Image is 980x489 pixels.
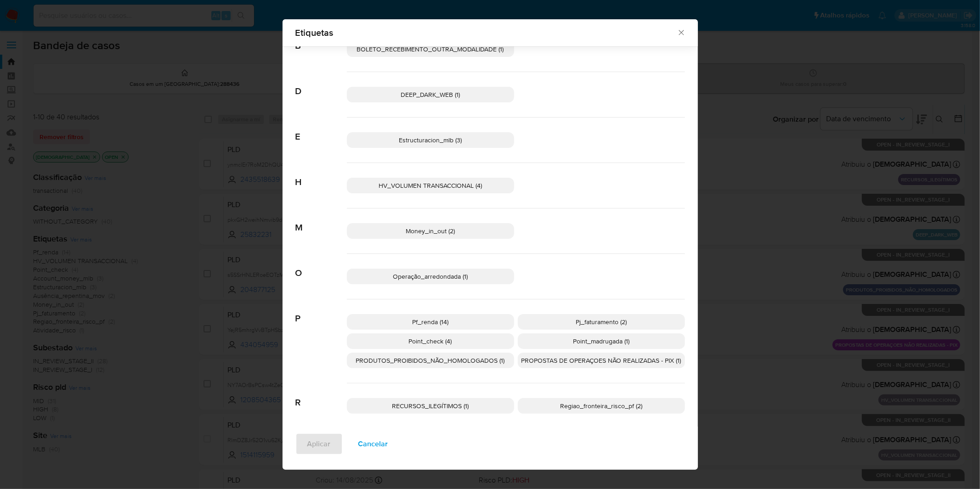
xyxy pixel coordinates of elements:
[518,353,685,368] div: PROPOSTAS DE OPERAÇOES NÃO REALIZADAS - PIX (1)
[295,163,347,188] span: H
[401,90,460,99] span: DEEP_DARK_WEB (1)
[347,132,514,148] div: Estructuracion_mlb (3)
[521,356,681,365] span: PROPOSTAS DE OPERAÇOES NÃO REALIZADAS - PIX (1)
[295,118,347,142] span: E
[379,181,482,190] span: HV_VOLUMEN TRANSACCIONAL (4)
[560,401,642,410] span: Regiao_fronteira_risco_pf (2)
[518,314,685,330] div: Pj_faturamento (2)
[518,398,685,414] div: Regiao_fronteira_risco_pf (2)
[347,178,514,193] div: HV_VOLUMEN TRANSACCIONAL (4)
[347,353,514,368] div: PRODUTOS_PROIBIDOS_NÃO_HOMOLOGADOS (1)
[295,383,347,408] span: R
[347,87,514,102] div: DEEP_DARK_WEB (1)
[295,254,347,279] span: O
[347,398,514,414] div: RECURSOS_ILEGÍTIMOS (1)
[347,269,514,284] div: Operação_arredondada (1)
[576,317,627,326] span: Pj_faturamento (2)
[347,41,514,57] div: BOLETO_RECEBIMENTO_OUTRA_MODALIDADE (1)
[412,317,448,326] span: Pf_renda (14)
[392,401,469,410] span: RECURSOS_ILEGÍTIMOS (1)
[295,28,677,37] span: Etiquetas
[409,337,452,346] span: Point_check (4)
[347,314,514,330] div: Pf_renda (14)
[356,356,505,365] span: PRODUTOS_PROIBIDOS_NÃO_HOMOLOGADOS (1)
[518,333,685,349] div: Point_madrugada (1)
[357,45,504,54] span: BOLETO_RECEBIMENTO_OUTRA_MODALIDADE (1)
[295,299,347,324] span: P
[677,28,685,36] button: Fechar
[399,135,462,145] span: Estructuracion_mlb (3)
[295,72,347,97] span: D
[346,433,400,455] button: Cancelar
[406,226,455,236] span: Money_in_out (2)
[358,434,388,454] span: Cancelar
[347,223,514,239] div: Money_in_out (2)
[295,208,347,233] span: M
[347,333,514,349] div: Point_check (4)
[573,337,629,346] span: Point_madrugada (1)
[393,272,468,281] span: Operação_arredondada (1)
